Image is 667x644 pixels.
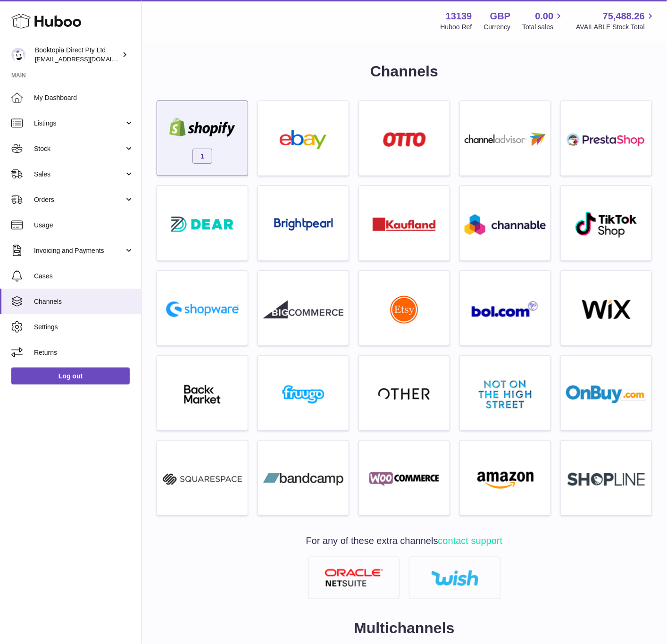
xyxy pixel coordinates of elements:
[364,470,444,489] img: woocommerce
[34,297,134,306] span: Channels
[566,445,647,510] a: roseta-shopline
[364,106,445,171] a: roseta-otto
[34,144,124,153] span: Stock
[162,106,243,171] a: shopify 1
[34,93,134,102] span: My Dashboard
[566,106,647,171] a: roseta-prestashop
[34,195,124,204] span: Orders
[11,48,25,62] img: internalAdmin-13139@internal.huboo.com
[34,272,134,281] span: Cases
[162,118,242,137] img: shopify
[576,10,656,32] a: 75,488.26 AVAILABLE Stock Total
[465,191,546,256] a: roseta-channable
[263,385,343,404] img: fruugo
[465,360,546,426] a: notonthehighstreet
[465,106,546,171] a: roseta-channel-advisor
[566,360,647,426] a: onbuy
[484,23,511,32] div: Currency
[168,214,236,235] img: roseta-dear
[378,387,430,401] img: other
[263,130,343,149] img: ebay
[567,473,645,486] img: roseta-shopline
[566,276,647,341] a: wix
[263,191,344,256] a: roseta-brightpearl
[274,218,333,231] img: roseta-brightpearl
[566,385,646,404] img: onbuy
[34,119,124,128] span: Listings
[465,133,546,146] img: roseta-channel-advisor
[522,10,564,32] a: 0.00 Total sales
[441,23,472,32] div: Huboo Ref
[263,106,344,171] a: ebay
[325,569,384,587] img: netsuite
[390,295,418,324] img: roseta-etsy
[576,23,656,32] span: AVAILABLE Stock Total
[34,323,134,332] span: Settings
[162,360,243,426] a: backmarket
[522,23,564,32] span: Total sales
[34,221,134,230] span: Usage
[490,10,510,23] strong: GBP
[566,300,646,319] img: wix
[35,46,120,64] div: Booktopia Direct Pty Ltd
[364,360,445,426] a: other
[383,132,426,147] img: roseta-otto
[263,276,344,341] a: roseta-bigcommerce
[192,149,212,164] span: 1
[162,298,242,321] img: roseta-shopware
[465,214,546,235] img: roseta-channable
[157,618,652,638] h2: Multichannels
[157,61,652,82] h1: Channels
[34,246,124,255] span: Invoicing and Payments
[306,535,503,546] span: For any of these extra channels
[263,470,343,489] img: bandcamp
[465,445,546,510] a: amazon
[431,570,478,586] img: wish
[34,348,134,357] span: Returns
[535,10,554,23] span: 0.00
[162,276,243,341] a: roseta-shopware
[364,445,445,510] a: woocommerce
[479,380,532,409] img: notonthehighstreet
[472,301,539,318] img: roseta-bol
[465,470,545,489] img: amazon
[465,276,546,341] a: roseta-bol
[162,385,242,404] img: backmarket
[35,55,139,63] span: [EMAIL_ADDRESS][DOMAIN_NAME]
[11,368,130,385] a: Log out
[162,445,243,510] a: squarespace
[34,170,124,179] span: Sales
[438,535,503,546] a: contact support
[162,470,242,489] img: squarespace
[364,191,445,256] a: roseta-kaufland
[263,360,344,426] a: fruugo
[263,445,344,510] a: bandcamp
[575,211,638,238] img: roseta-tiktokshop
[566,130,646,149] img: roseta-prestashop
[364,276,445,341] a: roseta-etsy
[373,217,436,231] img: roseta-kaufland
[263,300,343,319] img: roseta-bigcommerce
[162,191,243,256] a: roseta-dear
[566,191,647,256] a: roseta-tiktokshop
[603,10,645,23] span: 75,488.26
[446,10,472,23] strong: 13139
